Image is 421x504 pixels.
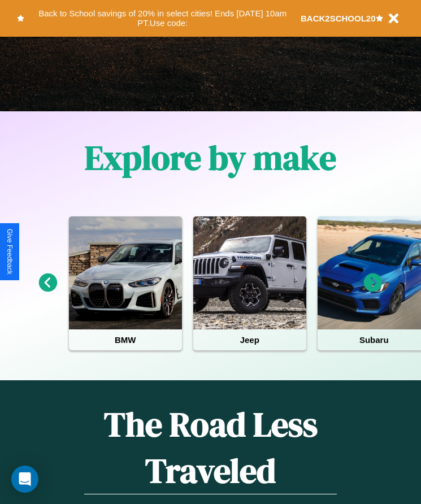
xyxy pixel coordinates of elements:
div: Give Feedback [6,229,14,275]
h1: Explore by make [85,134,336,181]
h1: The Road Less Traveled [84,401,337,494]
h4: BMW [69,329,182,350]
h4: Jeep [193,329,306,350]
div: Open Intercom Messenger [11,466,38,493]
b: BACK2SCHOOL20 [301,14,376,23]
button: Back to School savings of 20% in select cities! Ends [DATE] 10am PT.Use code: [24,6,301,31]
